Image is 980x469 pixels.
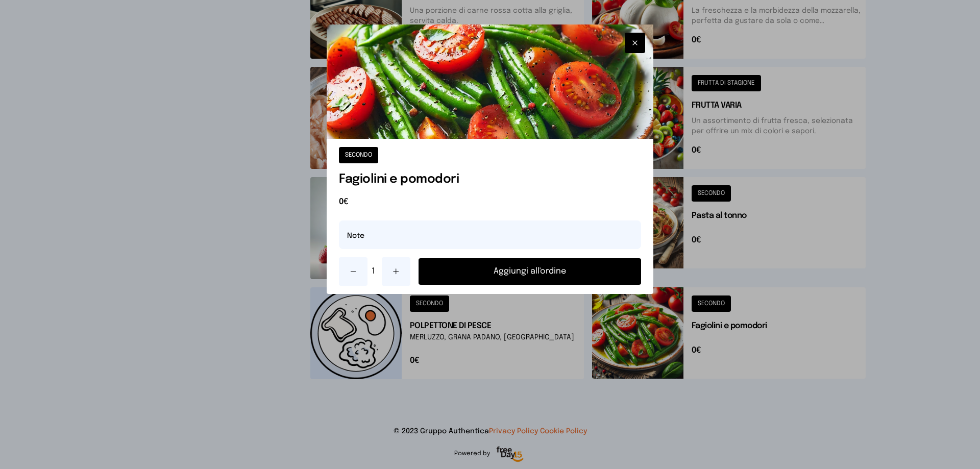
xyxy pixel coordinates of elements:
[339,147,378,163] button: SECONDO
[372,265,378,278] span: 1
[327,24,653,139] img: Fagiolini e pomodori
[339,196,641,208] span: 0€
[339,171,641,188] h1: Fagiolini e pomodori
[419,258,641,285] button: Aggiungi all'ordine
